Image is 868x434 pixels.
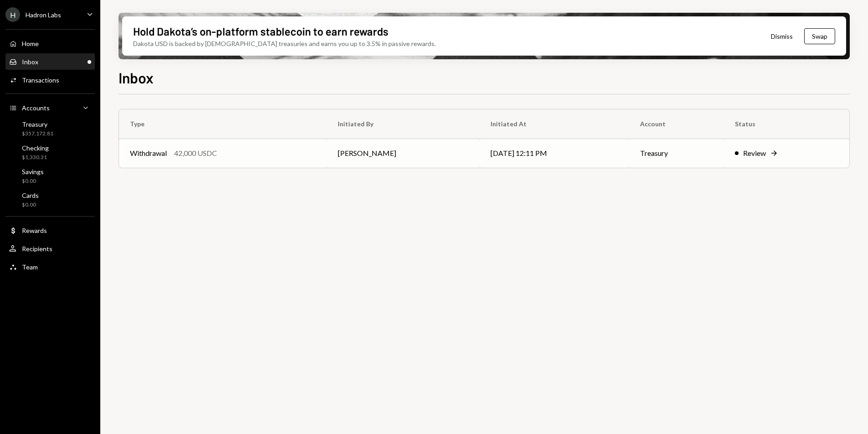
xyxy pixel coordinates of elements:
div: Hold Dakota’s on-platform stablecoin to earn rewards [133,24,388,39]
div: Review [743,148,766,159]
td: [DATE] 12:11 PM [480,139,629,168]
div: Home [22,40,39,47]
div: Transactions [22,76,59,84]
a: Team [5,258,95,275]
a: Cards$0.00 [5,189,95,211]
th: Account [629,109,724,139]
div: $0.00 [22,201,39,209]
a: Transactions [5,72,95,88]
div: Hadron Labs [26,11,61,19]
div: $357,172.81 [22,130,53,138]
div: 42,000 USDC [174,148,217,159]
div: Dakota USD is backed by [DEMOGRAPHIC_DATA] treasuries and earns you up to 3.5% in passive rewards. [133,39,436,48]
div: Recipients [22,245,52,253]
div: H [5,7,20,22]
button: Swap [804,28,835,44]
th: Initiated By [327,109,480,139]
div: Treasury [22,120,53,128]
div: Accounts [22,104,50,112]
a: Checking$1,330.31 [5,141,95,163]
button: Dismiss [759,26,804,47]
th: Initiated At [480,109,629,139]
div: Withdrawal [130,148,167,159]
td: Treasury [629,139,724,168]
a: Inbox [5,53,95,70]
div: Checking [22,144,49,152]
h1: Inbox [119,68,154,87]
a: Home [5,35,95,52]
div: $0.00 [22,177,44,185]
td: [PERSON_NAME] [327,139,480,168]
a: Accounts [5,99,95,116]
a: Treasury$357,172.81 [5,118,95,139]
th: Status [724,109,849,139]
div: Savings [22,168,44,176]
div: Inbox [22,58,38,66]
a: Savings$0.00 [5,165,95,187]
th: Type [119,109,327,139]
div: $1,330.31 [22,154,49,161]
div: Team [22,263,38,271]
a: Recipients [5,240,95,257]
div: Cards [22,191,39,199]
div: Rewards [22,227,47,234]
a: Rewards [5,222,95,238]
